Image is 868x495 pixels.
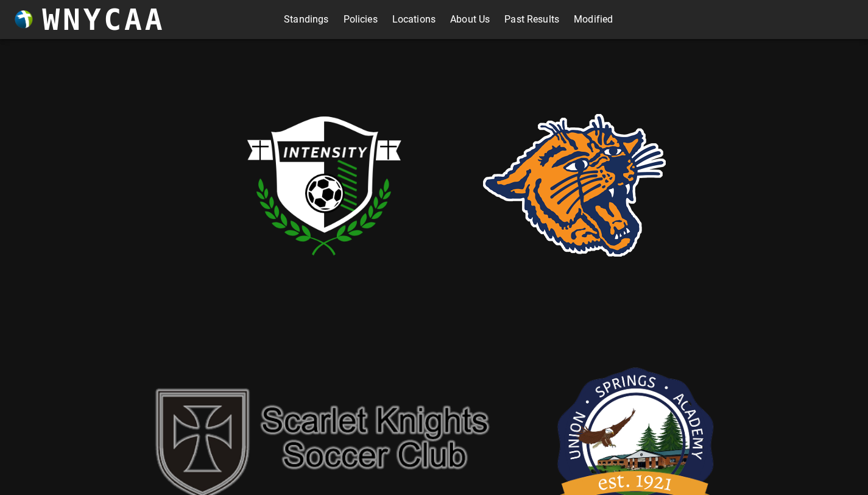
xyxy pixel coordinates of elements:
[15,10,33,29] img: wnycaaBall.png
[42,2,165,37] h3: WNYCAA
[203,63,446,307] img: intensity.png
[344,10,378,29] a: Policies
[284,10,328,29] a: Standings
[450,10,490,29] a: About Us
[574,10,613,29] a: Modified
[483,114,666,257] img: rsd.png
[504,10,559,29] a: Past Results
[392,10,436,29] a: Locations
